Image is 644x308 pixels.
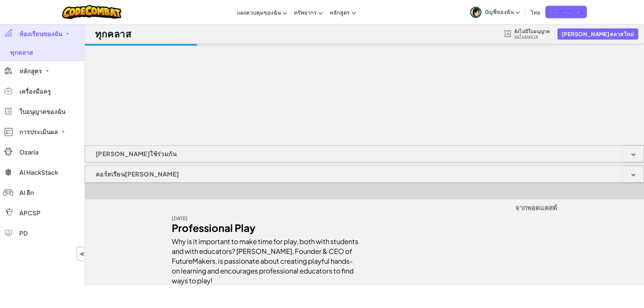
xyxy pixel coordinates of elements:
[19,169,58,175] span: AI HackStack
[290,3,326,21] a: ทรัพยากร
[172,203,557,213] h5: จากพอดแคสต์
[514,34,550,39] a: ขอใบอนุญาต
[294,9,317,16] span: ทรัพยากร
[62,5,121,19] img: CodeCombat logo
[514,28,550,34] span: ยังไม่มีใบอนุญาต
[95,27,131,40] h1: ทุกคลาส
[85,166,189,183] h1: คอร์สเรียน[PERSON_NAME]
[19,190,34,196] span: AI ลีก
[172,223,359,233] div: Professional Play
[467,1,523,23] a: บัญชีของฉัน
[545,6,587,18] a: ขอใบเสนอราคา
[326,3,359,21] a: หลักสูตร
[557,28,638,40] button: [PERSON_NAME]คลาสใหม่
[19,68,42,74] span: หลักสูตร
[172,213,359,223] div: [DATE]
[85,145,187,162] h1: [PERSON_NAME]ใช้ร่วมกัน
[79,249,85,259] span: ◀
[19,31,62,37] span: ห้องเรียนของฉัน
[485,8,520,15] span: บัญชีของฉัน
[531,9,540,16] span: ไทย
[234,3,290,21] a: แผงควบคุมของฉัน
[19,149,39,155] span: Ozaria
[19,88,51,94] span: เครื่องมือครู
[19,109,65,115] span: ใบอนุญาตของฉัน
[470,7,481,18] img: avatar
[19,129,58,135] span: การประเมินผล
[330,9,350,16] span: หลักสูตร
[172,233,359,285] div: Why is it important to make time for play, both with students and with educators? [PERSON_NAME], ...
[237,9,281,16] span: แผงควบคุมของฉัน
[527,3,544,21] a: ไทย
